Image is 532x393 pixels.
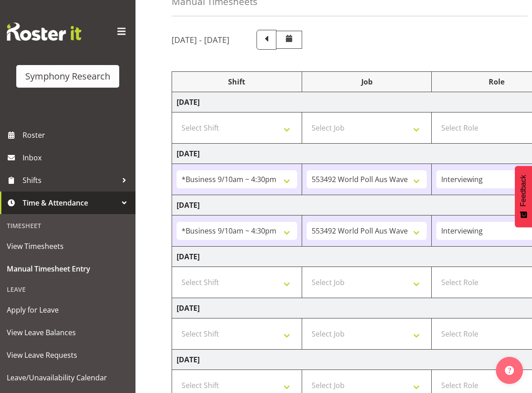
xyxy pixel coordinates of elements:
a: Leave/Unavailability Calendar [2,366,133,389]
span: Leave/Unavailability Calendar [7,371,129,384]
h5: [DATE] - [DATE] [172,35,229,45]
a: Manual Timesheet Entry [2,257,133,280]
a: View Leave Balances [2,321,133,344]
a: View Leave Requests [2,344,133,366]
div: Leave [2,280,133,299]
div: Timesheet [2,216,133,235]
span: Time & Attendance [23,196,117,210]
span: Shifts [23,173,117,187]
span: View Leave Balances [7,326,129,339]
span: View Timesheets [7,239,129,253]
div: Symphony Research [25,70,110,83]
span: Feedback [519,175,527,206]
span: Apply for Leave [7,303,129,317]
span: Inbox [23,151,131,164]
img: Rosterit website logo [7,23,81,41]
div: Job [307,76,427,87]
a: View Timesheets [2,235,133,257]
span: Manual Timesheet Entry [7,262,129,276]
a: Apply for Leave [2,299,133,321]
button: Feedback - Show survey [515,166,532,227]
img: help-xxl-2.png [505,366,514,375]
span: Roster [23,128,131,142]
div: Shift [177,76,297,87]
span: View Leave Requests [7,348,129,362]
